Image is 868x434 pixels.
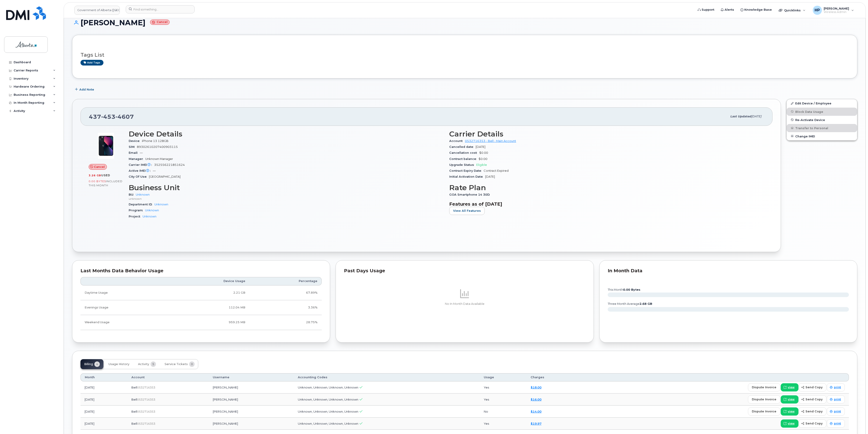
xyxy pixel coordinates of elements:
span: Quicklinks [784,8,801,12]
span: Manager [129,157,145,161]
a: Unknown [145,209,159,212]
td: 28.75% [249,315,322,330]
span: Initial Activation Date [449,175,485,178]
tr: Weekdays from 6:00pm to 8:00am [80,300,322,315]
td: No [480,406,527,418]
small: Cancel [150,20,170,25]
span: Cancel [94,165,105,169]
span: Bell [131,386,137,389]
td: Yes [480,418,527,430]
button: send copy [798,395,826,404]
a: Add tags [80,60,103,66]
span: dispute invoice [752,409,776,414]
span: Program [129,209,145,212]
input: Find something... [126,5,195,13]
span: send copy [805,409,823,414]
a: print [827,419,845,428]
span: dispute invoice [752,397,776,401]
td: Daytime Usage [80,285,169,300]
th: Username [209,373,294,381]
p: No In Month Data Available [344,302,585,306]
a: Government of Alberta (GOA) [74,6,120,15]
span: Contract balance [449,157,479,161]
a: Edit Device / Employee [787,99,857,107]
span: used [101,174,110,177]
th: Percentage [249,277,322,285]
span: 0.00 Bytes [89,180,106,183]
span: BU [129,193,136,196]
div: Himanshu Patel [810,6,857,15]
text: this month [607,288,640,291]
a: 0532716353 - Bell - Main Account [465,139,516,143]
span: Contract Expired [484,169,509,172]
p: unknown [129,197,444,201]
a: Unknown [136,193,150,196]
th: Usage [480,373,527,381]
tspan: 0.00 Bytes [623,288,640,291]
a: Alerts [717,5,737,14]
span: Knowledge Base [744,8,772,12]
td: [DATE] [80,406,127,418]
span: SIM [129,145,137,149]
span: — [153,169,156,172]
span: Bell [131,410,137,413]
span: $0.00 [479,151,488,154]
span: Re-Activate Device [795,118,825,121]
span: send copy [805,397,823,401]
span: print [834,409,841,414]
h3: Features as of [DATE] [449,201,764,207]
a: Unknown [154,203,168,206]
h3: Tags List [80,52,849,58]
span: 0532716353 [137,398,155,401]
th: Device Usage [169,277,249,285]
h3: Carrier Details [449,130,764,138]
td: [PERSON_NAME] [209,394,294,406]
span: Carrier IMEI [129,163,154,167]
button: Transfer to Personal [787,124,857,132]
span: 0532716353 [137,422,155,425]
button: dispute invoice [748,395,780,404]
a: $16.00 [531,398,542,401]
td: 3.36% [249,300,322,315]
button: View All Features [449,207,485,215]
th: Accounting Codes [294,373,480,381]
h3: Device Details [129,130,444,138]
span: Add Note [79,87,94,92]
span: Project [129,215,143,218]
span: 5 [151,361,156,367]
span: 0532716353 [137,386,155,389]
span: Eligible [476,163,487,167]
img: image20231002-3703462-1ig824h.jpeg [92,132,120,159]
span: dispute invoice [752,385,776,389]
span: [DATE] [476,145,485,149]
span: Bell [131,422,137,425]
span: — [140,151,143,154]
div: Quicklinks [775,6,809,15]
div: In Month Data [608,269,849,273]
th: Month [80,373,127,381]
a: Unknown [143,215,156,218]
a: view [781,395,798,404]
td: 959.25 MB [169,315,249,330]
a: $19.97 [531,422,542,425]
button: Add Note [72,85,98,93]
span: Unknown, Unknown, Unknown, Unknown [298,410,358,413]
span: view [788,409,795,414]
span: Support [702,8,714,12]
span: iPhone 13 128GB [142,139,168,143]
span: Activity [138,362,149,366]
span: 437 [89,113,134,120]
td: [DATE] [80,418,127,430]
span: [GEOGRAPHIC_DATA] [149,175,181,178]
span: [DATE] [485,175,495,178]
td: [PERSON_NAME] [209,406,294,418]
span: Contract Expiry Date [449,169,484,172]
span: Department ID [129,203,154,206]
span: included this month [89,179,123,187]
div: Last Months Data Behavior Usage [80,269,322,273]
span: View All Features [453,209,481,213]
span: view [788,397,795,401]
td: [PERSON_NAME] [209,418,294,430]
span: Active IMEI [129,169,153,172]
a: print [827,395,845,404]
